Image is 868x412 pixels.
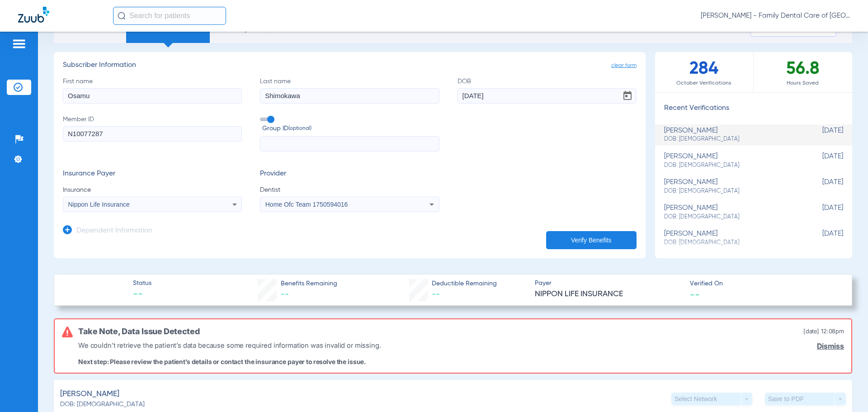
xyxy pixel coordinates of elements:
[535,279,682,288] span: Payer
[690,289,700,299] span: --
[62,327,73,337] img: error-icon
[78,340,381,350] p: We couldn’t retrieve the patient’s data because some required information was invalid or missing.
[803,327,844,336] span: [DATE] 12:08PM
[12,38,26,49] img: hamburger-icon
[664,152,798,169] div: [PERSON_NAME]
[655,79,753,88] span: October Verifications
[113,7,226,25] input: Search for patients
[63,88,242,104] input: First name
[262,124,439,133] span: Group ID
[260,185,439,194] span: Dentist
[432,290,440,298] span: --
[664,213,798,221] span: DOB: [DEMOGRAPHIC_DATA]
[63,185,242,194] span: Insurance
[78,327,199,336] h6: Take Note, Data Issue Detected
[611,61,637,70] span: clear form
[76,227,152,236] h3: Dependent Information
[664,178,798,195] div: [PERSON_NAME]
[817,342,844,350] a: Dismiss
[701,11,850,20] span: [PERSON_NAME] - Family Dental Care of [GEOGRAPHIC_DATA]
[664,204,798,221] div: [PERSON_NAME]
[432,279,497,289] span: Deductible Remaining
[535,289,682,300] span: NIPPON LIFE INSURANCE
[798,230,843,246] span: [DATE]
[60,400,145,409] span: DOB: [DEMOGRAPHIC_DATA]
[68,201,130,208] span: Nippon Life Insurance
[664,239,798,247] span: DOB: [DEMOGRAPHIC_DATA]
[63,126,242,142] input: Member ID
[60,388,119,400] span: [PERSON_NAME]
[664,161,798,170] span: DOB: [DEMOGRAPHIC_DATA]
[458,88,637,104] input: DOBOpen calendar
[265,201,348,208] span: Home Ofc Team 1750594016
[260,77,439,104] label: Last name
[260,170,439,179] h3: Provider
[133,289,151,301] span: --
[798,127,843,143] span: [DATE]
[78,358,381,365] p: Next step: Please review the patient’s details or contact the insurance payer to resolve the issue.
[690,279,837,289] span: Verified On
[133,279,151,288] span: Status
[664,187,798,195] span: DOB: [DEMOGRAPHIC_DATA]
[260,88,439,104] input: Last name
[664,135,798,143] span: DOB: [DEMOGRAPHIC_DATA]
[63,170,242,179] h3: Insurance Payer
[546,231,637,249] button: Verify Benefits
[655,52,754,92] div: 284
[798,204,843,221] span: [DATE]
[18,7,49,23] img: Zuub Logo
[281,290,289,298] span: --
[664,230,798,246] div: [PERSON_NAME]
[63,61,637,70] h3: Subscriber Information
[118,12,126,20] img: Search Icon
[664,127,798,143] div: [PERSON_NAME]
[618,87,637,105] button: Open calendar
[655,104,852,113] h3: Recent Verifications
[798,152,843,169] span: [DATE]
[63,77,242,104] label: First name
[458,77,637,104] label: DOB
[754,79,852,88] span: Hours Saved
[63,115,242,152] label: Member ID
[798,178,843,195] span: [DATE]
[288,124,311,133] small: (optional)
[281,279,337,289] span: Benefits Remaining
[754,52,852,92] div: 56.8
